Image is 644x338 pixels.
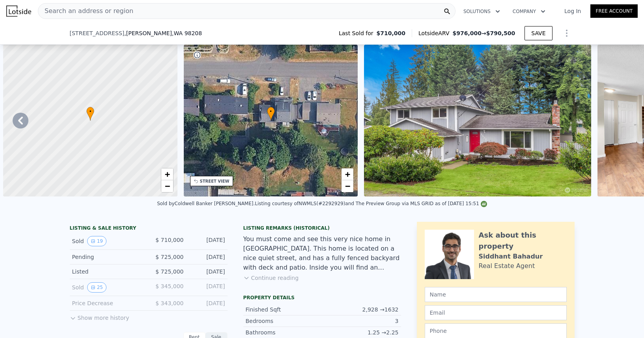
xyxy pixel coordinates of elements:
div: Sold [72,282,142,293]
a: Zoom in [342,168,353,180]
div: Finished Sqft [246,306,322,313]
span: [STREET_ADDRESS] [70,29,125,37]
button: Show more history [70,311,129,322]
span: $976,000 [452,30,482,36]
div: [DATE] [190,299,225,307]
input: Email [425,305,567,320]
div: LISTING & SALE HISTORY [70,225,228,233]
div: 1.25 → 2.25 [322,329,399,336]
a: Zoom out [161,180,173,192]
div: Price Decrease [72,299,142,307]
div: STREET VIEW [200,178,230,184]
span: + [164,169,170,179]
button: Company [506,4,552,19]
a: Zoom out [342,180,353,192]
span: $790,500 [486,30,515,36]
div: Listed [72,268,142,276]
div: Bedrooms [246,317,322,325]
div: Real Estate Agent [479,261,535,271]
span: $ 725,000 [155,268,183,275]
button: Solutions [457,4,506,19]
span: , WA 98208 [172,30,202,36]
img: NWMLS Logo [481,201,487,207]
div: Siddhant Bahadur [479,252,543,261]
div: 3 [322,317,399,325]
div: • [267,107,275,121]
div: • [86,107,94,121]
input: Name [425,287,567,302]
span: $710,000 [377,29,406,37]
div: [DATE] [190,268,225,276]
div: Property details [243,295,401,301]
span: • [267,108,275,115]
button: View historical data [87,236,106,246]
span: , [PERSON_NAME] [124,29,202,37]
span: − [164,181,170,191]
a: Zoom in [161,168,173,180]
span: Last Sold for [339,29,377,37]
button: View historical data [87,282,106,293]
span: → [452,29,515,37]
div: [DATE] [190,253,225,261]
span: + [345,169,350,179]
div: 2,928 → 1632 [322,306,399,313]
div: Listing Remarks (Historical) [243,225,401,231]
span: − [345,181,350,191]
span: $ 710,000 [155,237,183,243]
span: $ 343,000 [155,300,183,306]
div: Sold by Coldwell Banker [PERSON_NAME] . [157,201,255,206]
img: Sale: 127261837 Parcel: 103642731 [364,45,591,196]
div: Pending [72,253,142,261]
span: $ 725,000 [155,254,183,260]
button: SAVE [525,26,552,40]
a: Free Account [590,4,638,18]
div: Listing courtesy of NWMLS (#2292929) and The Preview Group via MLS GRID as of [DATE] 15:51 [255,201,487,206]
span: Search an address or region [38,6,133,16]
a: Log In [555,7,590,15]
div: [DATE] [190,236,225,246]
span: • [86,108,94,115]
button: Show Options [559,25,575,41]
div: Bathrooms [246,329,322,336]
span: $ 345,000 [155,283,183,289]
div: Sold [72,236,142,246]
div: You must come and see this very nice home in [GEOGRAPHIC_DATA]. This home is located on a nice qu... [243,234,401,272]
div: [DATE] [190,282,225,293]
button: Continue reading [243,274,299,282]
span: Lotside ARV [418,29,452,37]
div: Ask about this property [479,230,567,252]
img: Lotside [6,6,31,17]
